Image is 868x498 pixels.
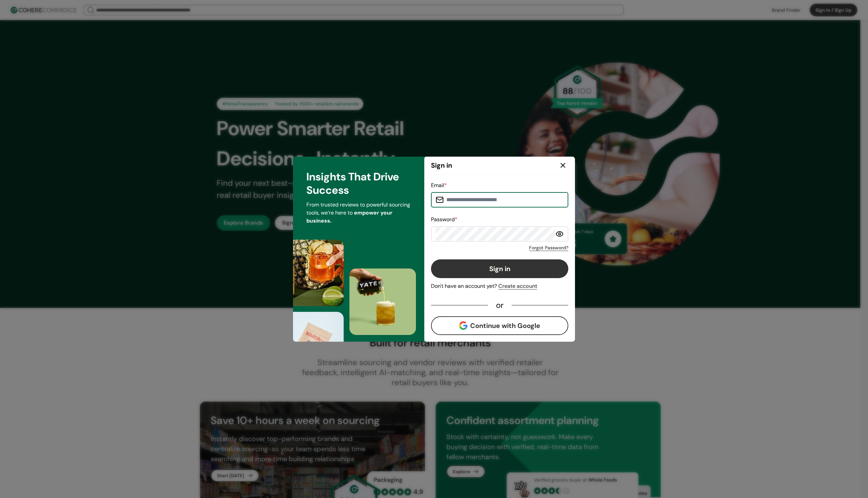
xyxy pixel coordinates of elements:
div: Sign in [431,160,452,170]
div: Insights That Drive Success [306,170,411,197]
p: From trusted reviews to powerful sourcing tools, we’re here to [306,201,411,225]
div: Don't have an account yet? [431,282,568,290]
label: Password [431,216,457,223]
div: or [488,302,512,308]
a: Forgot Password? [529,244,568,251]
span: empower your business. [306,209,392,224]
div: Create account [498,282,537,290]
button: Sign in [431,259,568,278]
label: Email [431,182,447,189]
button: Continue with Google [431,316,568,335]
